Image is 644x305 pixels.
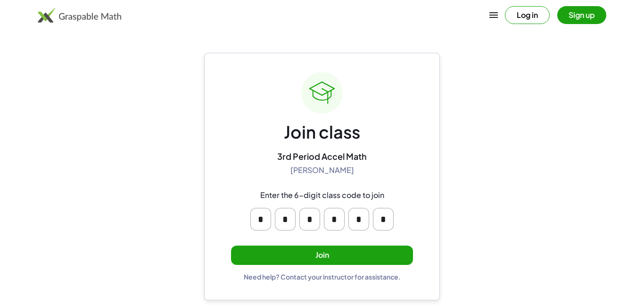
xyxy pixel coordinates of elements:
div: [PERSON_NAME] [290,165,354,175]
button: Sign up [557,6,606,24]
button: Join [231,246,413,265]
div: 3rd Period Accel Math [277,151,367,162]
div: Need help? Contact your instructor for assistance. [244,272,401,281]
div: Enter the 6-digit class code to join [260,190,384,200]
div: Join class [284,121,360,143]
button: Log in [505,6,550,24]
